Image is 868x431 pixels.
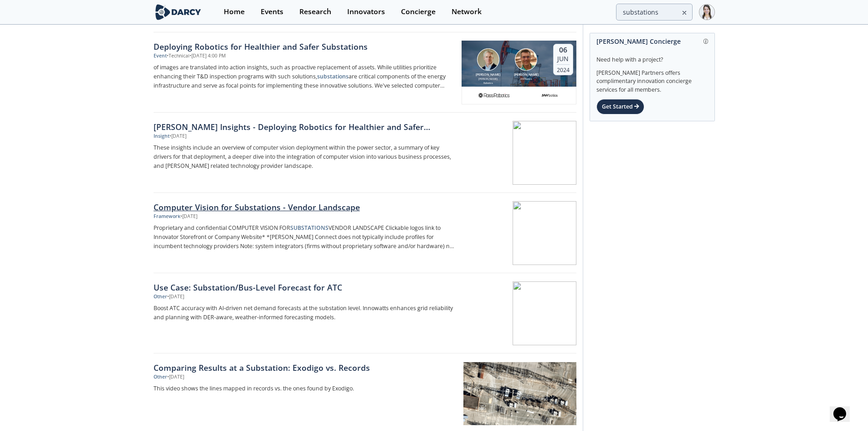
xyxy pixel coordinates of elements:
[154,362,455,374] div: Comparing Results at a Substation: Exodigo vs. Records
[169,133,186,140] div: • [DATE]
[830,395,859,422] iframe: chat widget
[154,193,576,273] a: Computer Vision for Substations - Vendor Landscape Framework •[DATE] Proprietary and confidential...
[515,48,537,71] img: Paul Bingaman
[474,77,502,85] div: [PERSON_NAME] Robotics
[180,213,197,220] div: • [DATE]
[154,273,576,353] a: Use Case: Substation/Bus-Level Forecast for ATC Other •[DATE] Boost ATC accuracy with AI-driven n...
[478,90,510,101] img: 7e50299a-55ed-4757-89ee-3a0603d7fed7
[154,121,455,133] div: [PERSON_NAME] Insights - Deploying Robotics for Healthier and Safer Substations
[596,64,708,94] div: [PERSON_NAME] Partners offers complimentary innovation concierge services for all members.
[699,4,715,20] img: Profile
[154,374,167,381] div: Other
[154,293,167,301] div: Other
[512,73,540,78] div: [PERSON_NAME]
[167,52,226,60] div: • Technical • [DATE] 4:00 PM
[704,39,709,44] img: information.svg
[154,52,167,60] div: Event
[167,293,184,301] div: • [DATE]
[539,90,560,101] img: e4e2ebcc-a29c-4d00-a72f-7e4403bfec7d
[290,224,329,232] strong: SUBSTATIONS
[154,32,576,113] a: Deploying Robotics for Healthier and Safer Substations Event •Technical•[DATE] 4:00 PM of images ...
[154,41,455,52] div: Deploying Robotics for Healthier and Safer Substations
[401,8,436,16] div: Concierge
[154,4,203,20] img: logo-wide.svg
[154,281,455,293] div: Use Case: Substation/Bus-Level Forecast for ATC
[299,8,331,16] div: Research
[616,4,693,21] input: Advanced Search
[154,113,576,193] a: [PERSON_NAME] Insights - Deploying Robotics for Healthier and Safer Substations Insight •[DATE] T...
[317,73,349,80] strong: substations
[154,223,455,251] p: Proprietary and confidential COMPUTER VISION FOR VENDOR LANDSCAPE Clickable logos link to Innovat...
[477,48,499,71] img: David Ingram
[557,46,570,55] div: 06
[154,213,180,220] div: Framework
[596,99,644,114] div: Get Started
[154,304,455,322] p: Boost ATC accuracy with AI-driven net demand forecasts at the substation level. Innowatts enhance...
[347,8,385,16] div: Innovators
[167,374,184,381] div: • [DATE]
[557,55,570,63] div: Jun
[557,64,570,73] div: 2024
[154,143,455,171] p: These insights include an overview of computer vision deployment within the power sector, a summa...
[452,8,482,16] div: Network
[474,73,502,78] div: [PERSON_NAME]
[596,49,708,64] div: Need help with a project?
[261,8,283,16] div: Events
[154,133,169,140] div: Insight
[224,8,245,16] div: Home
[596,33,708,49] div: [PERSON_NAME] Concierge
[154,201,455,213] div: Computer Vision for Substations - Vendor Landscape
[154,384,455,393] p: This video shows the lines mapped in records vs. the ones found by Exodigo.
[154,63,455,90] p: of images are translated into action insights, such as proactive replacement of assets. While uti...
[512,77,540,81] div: ANYbotics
